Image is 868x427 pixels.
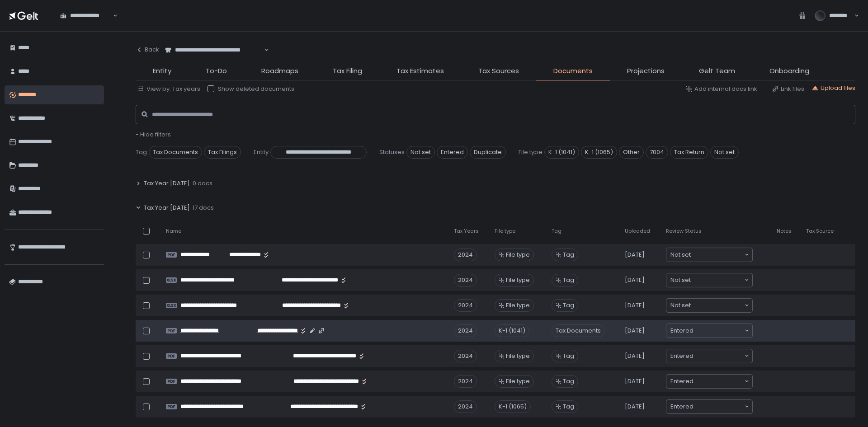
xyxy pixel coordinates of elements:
span: Tag [563,301,574,310]
span: Tag [563,251,574,259]
span: Not set [670,276,691,285]
span: Not set [406,146,435,159]
span: [DATE] [625,276,645,284]
span: Duplicate [470,146,506,159]
span: [DATE] [625,352,645,360]
span: Name [166,228,181,235]
button: Upload files [811,84,855,92]
div: 2024 [454,324,477,337]
span: File type [506,301,530,310]
span: File type [495,228,515,235]
span: Tag [563,403,574,411]
div: Search for option [666,349,752,363]
span: Tax Year [DATE] [144,204,190,212]
span: Entity [254,148,269,156]
span: Review Status [666,228,702,235]
span: Tax Return [670,146,708,159]
input: Search for option [691,250,744,259]
span: Tax Documents [552,324,605,337]
div: 2024 [454,400,477,413]
span: Not set [670,250,691,259]
div: 2024 [454,350,477,362]
div: Search for option [666,324,752,338]
input: Search for option [263,46,264,55]
input: Search for option [693,326,744,335]
div: 2024 [454,299,477,312]
span: Tax Filings [204,146,241,159]
span: Roadmaps [261,66,298,76]
div: K-1 (1065) [495,400,531,413]
span: [DATE] [625,377,645,385]
div: Search for option [159,41,269,60]
span: Notes [777,228,792,235]
span: K-1 (1041) [544,146,579,159]
span: File type [506,352,530,360]
span: Uploaded [625,228,650,235]
span: Tax Estimates [396,66,444,76]
div: Search for option [666,273,752,287]
span: Tax Source [806,228,834,235]
div: 2024 [454,375,477,388]
button: - Hide filters [136,131,171,139]
span: To-Do [206,66,227,76]
input: Search for option [693,402,744,411]
span: File type [506,377,530,385]
span: Tag [552,228,561,235]
button: Add internal docs link [685,85,757,93]
span: [DATE] [625,403,645,411]
div: Search for option [54,6,118,25]
div: Search for option [666,248,752,262]
span: Gelt Team [699,66,735,76]
span: Other [619,146,644,159]
span: Tax Years [454,228,479,235]
span: Entered [670,377,693,386]
span: Tag [563,377,574,385]
button: View by: Tax years [137,85,200,93]
span: Not set [710,146,739,159]
span: Tax Documents [149,146,202,159]
span: Documents [553,66,593,76]
span: Entered [670,402,693,411]
span: Not set [670,301,691,310]
div: K-1 (1041) [495,324,529,337]
span: File type [506,276,530,284]
input: Search for option [691,276,744,285]
input: Search for option [693,377,744,386]
span: Entered [670,352,693,361]
span: Entered [670,326,693,335]
span: File type [519,148,542,156]
button: Link files [772,85,804,93]
span: 17 docs [193,204,214,212]
span: K-1 (1065) [581,146,617,159]
span: [DATE] [625,327,645,335]
input: Search for option [693,352,744,361]
span: Tag [563,352,574,360]
span: Projections [627,66,665,76]
span: Tag [563,276,574,284]
span: 7004 [646,146,668,159]
span: File type [506,251,530,259]
span: Entered [437,146,468,159]
div: Search for option [666,299,752,312]
input: Search for option [691,301,744,310]
div: Back [136,46,159,54]
span: Tag [136,148,147,156]
span: Tax Sources [478,66,519,76]
span: 0 docs [193,179,212,188]
div: 2024 [454,249,477,261]
span: Onboarding [769,66,809,76]
span: [DATE] [625,301,645,310]
span: [DATE] [625,251,645,259]
span: Tax Year [DATE] [144,179,190,188]
div: Search for option [666,400,752,413]
div: Search for option [666,375,752,388]
div: 2024 [454,274,477,286]
button: Back [136,41,159,59]
span: Statuses [379,148,405,156]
